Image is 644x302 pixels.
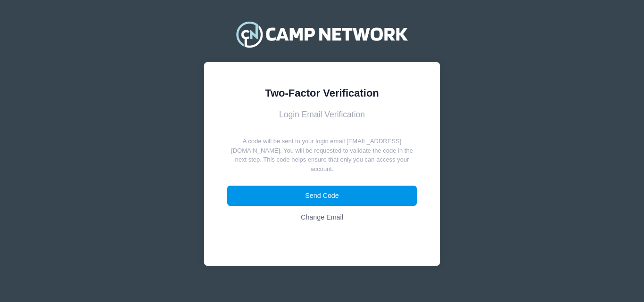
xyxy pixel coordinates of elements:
img: Camp Network [232,16,412,53]
h3: Login Email Verification [227,110,417,120]
p: A code will be sent to your login email [EMAIL_ADDRESS][DOMAIN_NAME]. You will be requested to va... [227,137,417,173]
a: Change Email [227,207,417,228]
div: Two-Factor Verification [227,85,417,101]
button: Send Code [227,186,417,206]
